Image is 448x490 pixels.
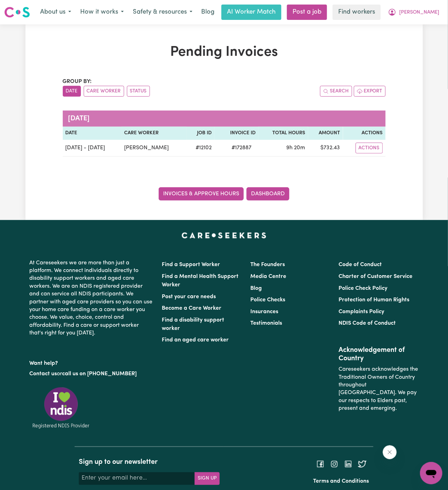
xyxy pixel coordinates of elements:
[358,461,366,467] a: Follow Careseekers on Twitter
[4,5,42,10] span: Need any help?
[339,363,418,415] p: Careseekers acknowledges the Traditional Owners of Country throughout [GEOGRAPHIC_DATA]. We pay o...
[162,274,239,288] a: Find a Mental Health Support Worker
[187,127,214,140] th: Job ID
[250,286,262,291] a: Blog
[250,309,278,315] a: Insurances
[339,286,387,291] a: Police Check Policy
[84,86,124,97] button: sort invoices by care worker
[36,5,76,20] button: About us
[159,187,244,201] a: Invoices & Approve Hours
[308,127,343,140] th: Amount
[30,367,154,380] p: or
[30,256,154,340] p: At Careseekers we are more than just a platform. We connect individuals directly to disability su...
[287,5,327,20] a: Post a job
[4,4,30,20] a: Careseekers logo
[354,86,386,97] button: Export
[339,309,384,315] a: Complaints Policy
[250,297,285,303] a: Police Checks
[195,472,220,485] button: Subscribe
[162,317,225,331] a: Find a disability support worker
[30,357,154,367] p: Want help?
[246,187,289,201] a: Dashboard
[399,9,439,16] span: [PERSON_NAME]
[187,140,214,157] td: # 12102
[250,321,282,326] a: Testimonials
[63,79,92,84] span: Group by:
[30,371,57,377] a: Contact us
[63,127,122,140] th: Date
[308,140,343,157] td: $ 732.43
[4,6,30,18] img: Careseekers logo
[128,5,197,20] button: Safety & resources
[333,5,381,20] a: Find workers
[182,233,266,238] a: Careseekers home page
[62,371,137,377] a: call us on [PHONE_NUMBER]
[197,5,219,20] a: Blog
[384,5,444,20] button: My Account
[258,127,308,140] th: Total Hours
[339,321,396,326] a: NDIS Code of Conduct
[339,346,418,363] h2: Acknowledgement of Country
[162,294,216,300] a: Post your care needs
[313,479,369,484] a: Terms and Conditions
[383,445,397,459] iframe: Close message
[339,297,409,303] a: Protection of Human Rights
[121,140,187,157] td: [PERSON_NAME]
[127,86,150,97] button: sort invoices by paid status
[221,5,281,20] a: AI Worker Match
[316,461,325,467] a: Follow Careseekers on Facebook
[343,127,386,140] th: Actions
[30,386,92,430] img: Registered NDIS provider
[63,86,81,97] button: sort invoices by date
[287,145,305,151] span: 9 hours 20 minutes
[162,306,222,311] a: Become a Care Worker
[330,461,339,467] a: Follow Careseekers on Instagram
[121,127,187,140] th: Care Worker
[250,262,285,267] a: The Founders
[63,111,386,127] caption: [DATE]
[214,127,258,140] th: Invoice ID
[339,274,412,279] a: Charter of Customer Service
[227,144,256,152] span: # 172887
[162,262,220,267] a: Find a Support Worker
[79,458,220,467] h2: Sign up to our newsletter
[79,472,195,485] input: Enter your email here...
[63,140,122,157] td: [DATE] - [DATE]
[63,44,386,61] h1: Pending Invoices
[356,143,383,153] button: Actions
[76,5,128,20] button: How it works
[339,262,382,267] a: Code of Conduct
[344,461,352,467] a: Follow Careseekers on LinkedIn
[162,337,229,343] a: Find an aged care worker
[320,86,352,97] button: Search
[420,462,442,484] iframe: Button to launch messaging window
[250,274,286,279] a: Media Centre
